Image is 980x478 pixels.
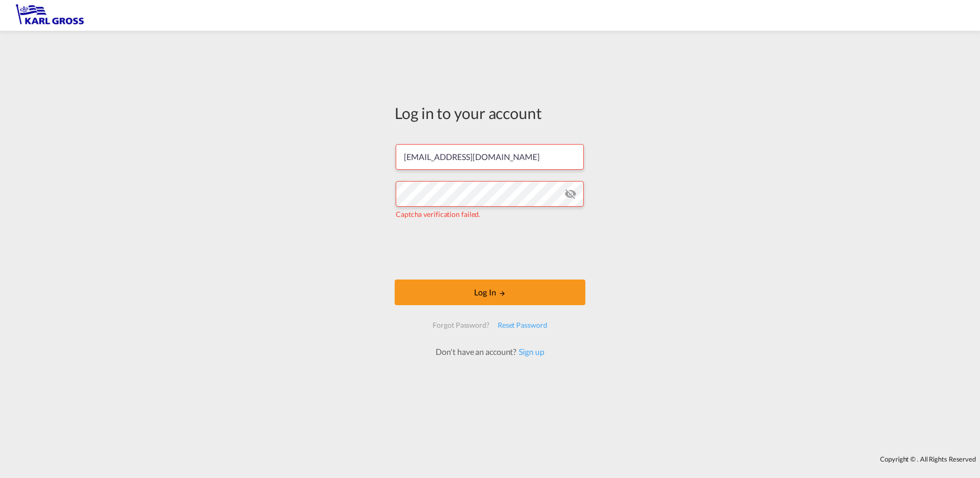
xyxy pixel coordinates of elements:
input: Enter email/phone number [396,144,584,170]
md-icon: icon-eye-off [564,188,577,200]
span: Captcha verification failed. [396,210,480,218]
div: Forgot Password? [428,316,493,334]
img: 3269c73066d711f095e541db4db89301.png [15,4,85,27]
button: LOGIN [395,280,585,305]
div: Reset Password [494,316,552,334]
div: Log in to your account [395,102,585,124]
div: Don't have an account? [424,346,555,357]
a: Sign up [516,347,544,356]
iframe: reCAPTCHA [412,229,568,269]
